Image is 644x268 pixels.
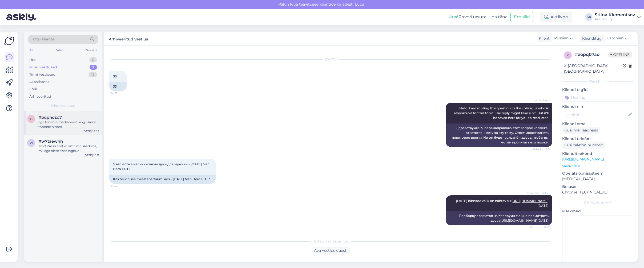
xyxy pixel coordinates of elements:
[312,247,350,254] div: Ava vestlus uuesti
[562,127,600,134] div: Küsi meiliaadressi
[454,106,549,120] span: Hello, I am routing this question to the colleague who is responsible for this topic. The reply m...
[109,175,216,184] div: Kas teil on see meesteparfüüm laos - [DATE] Man Hero EDT?
[85,47,98,54] div: Socials
[38,139,63,144] span: #w7taewhh
[564,63,623,74] div: [GEOGRAPHIC_DATA], [GEOGRAPHIC_DATA]
[562,184,633,189] p: Brauser
[29,65,57,70] div: Minu vestlused
[111,91,131,95] span: 14:51
[88,72,97,77] div: 12
[562,151,633,156] p: Klienditeekond
[109,82,127,91] div: 33
[30,117,33,121] span: b
[55,47,65,54] div: Web
[29,86,37,92] div: Kõik
[562,200,633,205] div: [PERSON_NAME]
[562,136,633,142] p: Kliendi telefon
[526,191,551,195] span: Stiina Klementsov
[83,129,99,133] div: [DATE] 15:05
[562,121,633,127] p: Kliendi email
[28,47,34,54] div: All
[90,65,97,70] div: 2
[562,79,633,84] div: Kliendi info
[562,94,633,102] input: Lisa tag
[51,103,75,108] span: Minu vestlused
[38,120,99,129] div: aga täname märkamast ning lisame toonide nimed
[510,12,533,22] button: Emailid
[554,35,569,41] span: Russian
[29,57,36,63] div: Uus
[446,123,552,147] div: Здравствуйте! Я перенаправляю этот вопрос коллеге, ответственному за эту тему. Ответ может занять...
[530,225,551,229] span: Nähtud ✓ 15:03
[608,52,632,57] span: Offline
[585,13,593,21] div: SK
[84,153,99,157] div: [DATE] 10:11
[595,13,641,21] a: Stiina KlementsovAndBeauty
[567,53,569,57] span: x
[562,112,627,118] input: Lisa nimi
[448,14,458,19] b: Uus!
[595,13,635,17] div: Stiina Klementsov
[448,14,508,20] div: Proovi tasuta juba täna:
[562,164,633,168] p: Vaata edasi ...
[537,36,550,41] div: Klient
[109,35,148,42] label: Arhiveeritud vestlus
[109,57,552,62] div: [DATE]
[562,208,633,214] p: Märkmed
[38,144,99,153] div: Tere! Palun saatke oma meiliaadress, millega olete sisse logitud. Tühjendame teie ostukorvi ja sa...
[607,35,623,41] span: Estonian
[4,36,14,46] img: Askly Logo
[595,17,635,21] div: AndBeauty
[562,189,633,195] p: Chrome [TECHNICAL_ID]
[562,176,633,182] p: [MEDICAL_DATA]
[512,199,549,208] a: [URL][DOMAIN_NAME][DATE]
[562,104,633,109] p: Kliendi nimi
[29,72,55,77] div: Tiimi vestlused
[575,51,608,58] div: # xopq07ao
[30,141,33,145] span: w
[446,211,552,225] div: Подборку ароматов на Хэллоуин можно посмотреть здесь
[29,79,49,85] div: AI Assistent
[531,98,551,102] span: AI Assistent
[29,94,51,99] div: Arhiveeritud
[500,218,549,222] a: [URL][DOMAIN_NAME][DATE]
[530,147,551,151] span: Nähtud ✓ 14:51
[580,36,603,41] div: Klienditugi
[353,2,366,7] span: Luba
[456,199,549,208] span: [DATE] lõhnade valik on nähtav siit
[562,142,605,149] div: Küsi telefoninumbrit
[113,74,117,78] span: 33
[313,239,349,244] span: Vestlus on arhiveeritud
[562,157,604,162] a: [URL][DOMAIN_NAME]
[111,184,131,188] span: 14:52
[113,162,210,171] span: У вас есть в наличии такие духи для мужчин - [DATE] Man Hero EDT?
[89,57,97,63] div: 0
[33,36,54,42] span: Otsi kliente
[562,87,633,93] p: Kliendi tag'id
[540,12,572,22] div: Aktiivne
[562,171,633,176] p: Operatsioonisüsteem
[38,115,62,120] span: #bqpndzq7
